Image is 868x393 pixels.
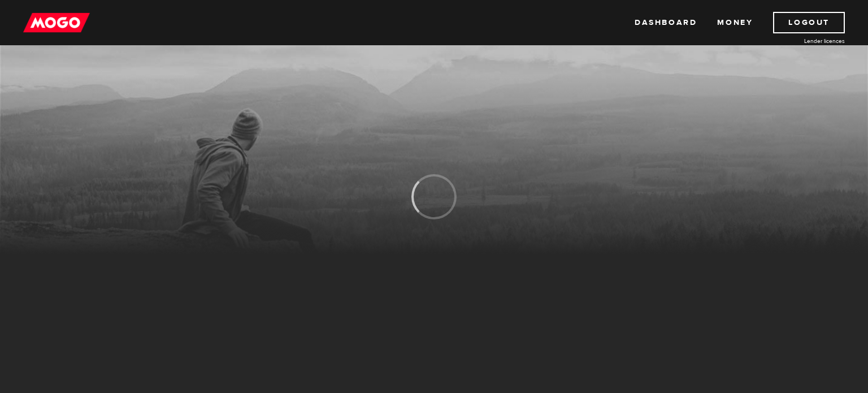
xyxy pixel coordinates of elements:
a: Lender licences [760,37,845,45]
a: View [483,236,529,252]
a: Dashboard [635,12,697,33]
a: Money [717,12,753,33]
h3: Previous loan agreements [98,235,311,249]
img: mogo_logo-11ee424be714fa7cbb0f0f49df9e16ec.png [23,12,90,33]
h1: MogoMoney [81,131,787,155]
h2: MogoMoney [98,347,529,370]
a: Logout [773,12,845,33]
